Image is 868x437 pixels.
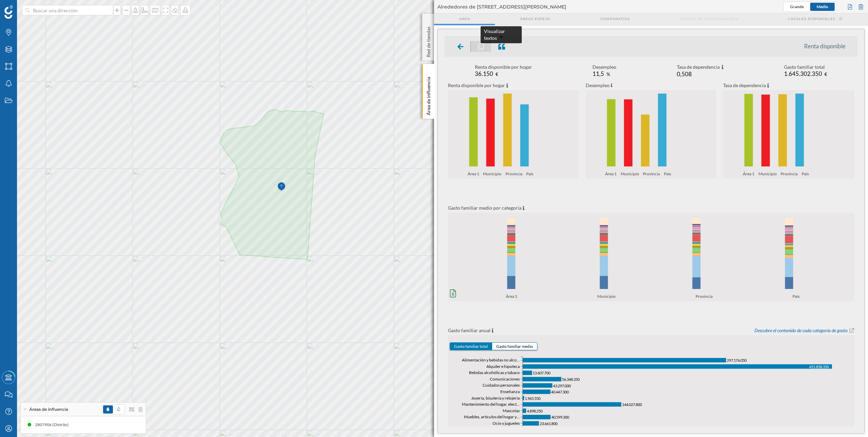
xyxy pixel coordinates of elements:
[493,421,520,426] text: Ocio y juguetes
[525,396,541,400] tspan: 1.965.550
[553,383,571,388] tspan: 43.297.000
[14,5,38,11] span: Soporte
[788,16,835,21] span: Locales disponibles
[804,43,852,50] li: Renta disponible
[592,70,604,77] span: 11,5
[727,358,747,362] tspan: 297.176.050
[484,28,518,42] div: Visualizar textos
[809,365,829,369] tspan: 451.858.350
[277,180,286,194] img: Marker
[459,16,470,21] span: Area
[462,357,520,362] text: Alimentación y bebidas no alco…
[723,82,766,89] p: Tasa de dependencia
[483,383,520,388] text: Cuidados personales
[468,171,481,179] span: Área 1
[784,64,827,70] div: Gasto familiar total
[425,74,432,115] p: Área de influencia
[505,171,524,179] span: Provincia
[586,82,610,89] p: Desempleo
[680,16,738,21] span: Origen de consumidores
[758,171,779,179] span: Municipio
[621,171,641,179] span: Municipio
[448,205,521,211] p: Gasto familiar medio por categoría
[597,293,618,301] span: Municipio
[492,343,537,350] button: Gasto familiar medio
[664,171,673,179] span: País
[464,414,520,419] text: Muebles, artículos del hogar y…
[469,370,520,375] text: Bebidas alcohólicas y tabaco
[490,376,520,382] text: Comunicaciones
[29,406,68,412] span: Áreas de influencia
[448,327,490,334] p: Gasto familiar anual
[496,71,498,77] span: €
[506,293,519,301] span: Área 1
[526,171,535,179] span: País
[500,389,520,394] text: Enseñanza
[784,70,822,77] span: 1.645.302.350
[792,293,802,301] span: País
[817,4,828,9] span: Medio
[448,82,505,89] p: Renta disponible por hogar
[754,327,848,334] a: Descubre el contenido de cada categoría de gasto
[450,343,492,350] button: Gasto familiar total
[592,64,616,70] div: Desempleo
[483,171,503,179] span: Municipio
[781,171,800,179] span: Provincia
[437,3,566,10] span: Alrededores de [STREET_ADDRESS][PERSON_NAME]
[790,4,804,9] span: Grande
[475,70,493,77] span: 36.150
[462,402,520,407] text: Mantenimiento del hogar, elect…
[600,16,630,21] span: Comparativa
[475,64,532,70] div: Renta disponible por hogar
[540,421,558,426] tspan: 23.661.800
[425,24,432,57] p: Red de tiendas
[802,171,811,179] span: País
[562,377,580,382] tspan: 56.348.350
[606,71,610,77] span: %
[527,409,543,413] tspan: 4.898.250
[551,390,569,394] tspan: 40.447.300
[520,16,550,21] span: Áreas espejo
[35,421,72,428] div: 2807906 (Distrito)
[743,171,756,179] span: Área 1
[551,415,569,419] tspan: 40.599.300
[696,293,715,301] span: Provincia
[605,171,619,179] span: Área 1
[622,402,642,407] tspan: 144.027.800
[486,364,520,369] text: Alquiler e hipoteca
[677,70,692,78] span: 0,508
[533,371,551,375] tspan: 13.607.700
[503,408,520,413] text: Mascotas
[824,71,827,77] span: €
[4,5,13,19] img: Geoblink Logo
[471,395,520,401] text: Joyería, bisutería y relojería
[643,171,662,179] span: Provincia
[677,64,723,71] div: Tasa de dependencia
